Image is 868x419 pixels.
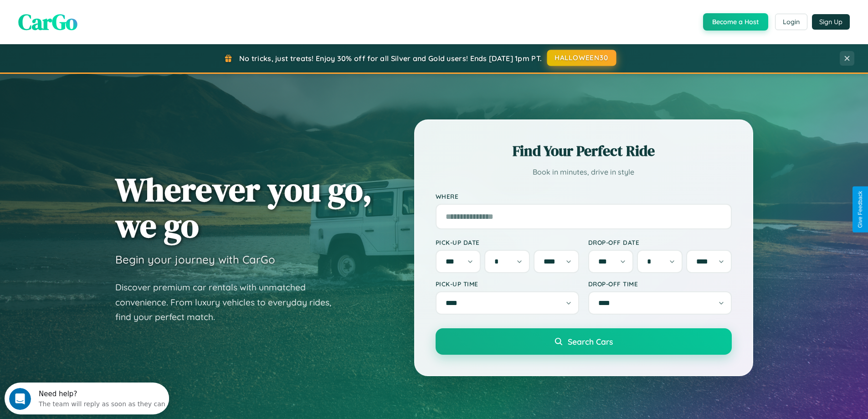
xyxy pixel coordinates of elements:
[9,388,31,410] iframe: Intercom live chat
[812,14,850,30] button: Sign Up
[436,280,579,288] label: Pick-up Time
[115,171,372,243] h1: Wherever you go, we go
[568,336,613,347] span: Search Cars
[34,15,161,25] div: The team will reply as soon as they can
[775,14,807,30] button: Login
[436,192,732,200] label: Where
[4,4,169,29] div: Open Intercom Messenger
[239,54,542,63] span: No tricks, just treats! Enjoy 30% off for all Silver and Gold users! Ends [DATE] 1pm PT.
[5,383,169,414] iframe: Intercom live chat discovery launcher
[436,328,732,355] button: Search Cars
[18,7,77,37] span: CarGo
[436,238,579,246] label: Pick-up Date
[857,191,863,228] div: Give Feedback
[436,141,732,161] h2: Find Your Perfect Ride
[703,13,768,31] button: Become a Host
[588,238,732,246] label: Drop-off Date
[115,253,275,266] h3: Begin your journey with CarGo
[34,8,161,15] div: Need help?
[588,280,732,288] label: Drop-off Time
[115,280,343,325] p: Discover premium car rentals with unmatched convenience. From luxury vehicles to everyday rides, ...
[436,166,732,179] p: Book in minutes, drive in style
[547,50,616,66] button: HALLOWEEN30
